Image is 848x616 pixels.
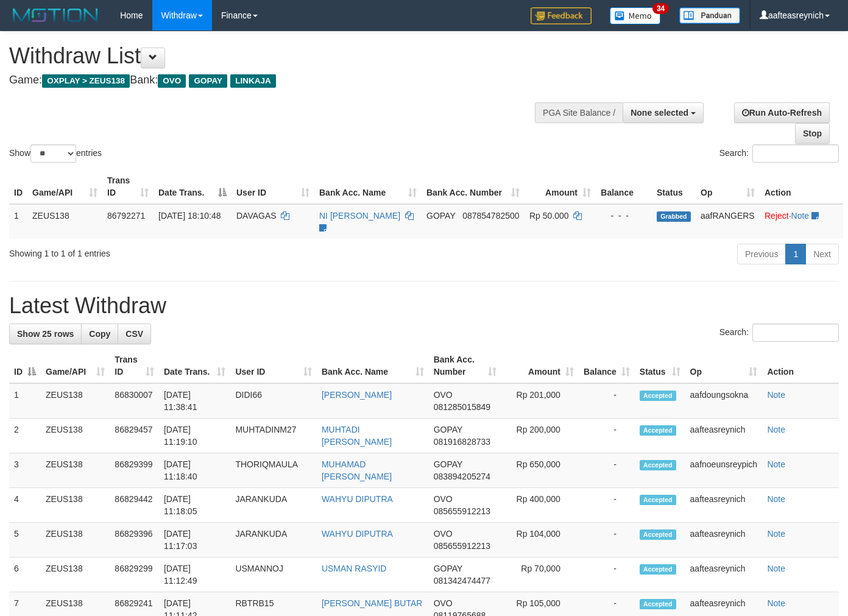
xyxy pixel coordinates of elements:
td: 3 [9,453,41,488]
td: 1 [9,383,41,419]
th: Op: activate to sort column ascending [685,349,763,383]
span: Copy 085655912213 to clipboard [434,506,490,516]
a: NI [PERSON_NAME] [319,211,400,221]
td: 86830007 [110,383,159,419]
div: - - - [601,210,647,222]
select: Showentries [30,144,76,163]
th: Amount: activate to sort column ascending [525,169,596,204]
span: Copy 081342474477 to clipboard [434,576,490,586]
td: USMANNOJ [230,558,316,592]
td: - [579,453,635,488]
td: ZEUS138 [27,204,102,239]
span: CSV [125,329,143,339]
td: JARANKUDA [230,523,316,558]
td: Rp 650,000 [501,453,579,488]
span: Accepted [640,529,676,540]
a: Note [767,564,785,573]
td: [DATE] 11:18:40 [159,453,231,488]
th: Trans ID: activate to sort column ascending [102,169,154,204]
span: GOPAY [434,564,462,573]
td: 86829299 [110,558,159,592]
td: [DATE] 11:38:41 [159,383,231,419]
span: Copy [89,329,110,339]
a: Next [805,244,839,264]
button: None selected [623,102,704,123]
td: ZEUS138 [41,488,110,523]
span: DAVAGAS [236,211,277,221]
span: Copy 083894205274 to clipboard [434,472,490,481]
img: Feedback.jpg [531,7,592,24]
td: THORIQMAULA [230,453,316,488]
td: aafRANGERS [696,204,760,239]
span: OXPLAY > ZEUS138 [42,74,130,88]
input: Search: [752,324,839,342]
span: Accepted [640,599,676,609]
td: 6 [9,558,41,592]
th: Balance [596,169,652,204]
a: Copy [81,324,118,344]
span: Grabbed [657,211,691,222]
span: Accepted [640,460,676,470]
span: Copy 081916828733 to clipboard [434,437,490,447]
span: LINKAJA [230,74,276,88]
th: Amount: activate to sort column ascending [501,349,579,383]
td: [DATE] 11:19:10 [159,419,231,453]
label: Search: [719,144,839,163]
th: Bank Acc. Number: activate to sort column ascending [429,349,502,383]
a: CSV [118,324,151,344]
span: GOPAY [426,211,455,221]
img: Button%20Memo.svg [610,7,661,24]
span: Copy 081285015849 to clipboard [434,402,490,412]
td: ZEUS138 [41,558,110,592]
td: aafteasreynich [685,523,763,558]
td: 86829396 [110,523,159,558]
a: [PERSON_NAME] BUTAR [322,598,422,608]
td: aafteasreynich [685,488,763,523]
span: OVO [434,529,453,539]
span: Accepted [640,391,676,401]
td: - [579,419,635,453]
a: Note [767,390,785,400]
th: User ID: activate to sort column ascending [230,349,316,383]
th: Date Trans.: activate to sort column ascending [159,349,231,383]
img: panduan.png [679,7,740,24]
td: aafdoungsokna [685,383,763,419]
td: 86829399 [110,453,159,488]
td: 2 [9,419,41,453]
span: None selected [631,108,688,118]
td: aafteasreynich [685,558,763,592]
td: - [579,523,635,558]
span: Accepted [640,425,676,436]
a: Stop [795,123,830,144]
a: Previous [737,244,786,264]
span: Accepted [640,495,676,505]
td: 86829442 [110,488,159,523]
input: Search: [752,144,839,163]
span: 86792271 [107,211,145,221]
div: PGA Site Balance / [535,102,623,123]
td: ZEUS138 [41,523,110,558]
a: Note [791,211,810,221]
th: ID [9,169,27,204]
td: Rp 104,000 [501,523,579,558]
span: OVO [434,494,453,504]
span: GOPAY [434,425,462,434]
span: Copy 085655912213 to clipboard [434,541,490,551]
label: Show entries [9,144,102,163]
td: DIDI66 [230,383,316,419]
td: Rp 400,000 [501,488,579,523]
th: Bank Acc. Name: activate to sort column ascending [314,169,422,204]
a: Note [767,494,785,504]
span: 34 [652,3,669,14]
h1: Latest Withdraw [9,294,839,318]
td: - [579,383,635,419]
span: OVO [434,390,453,400]
th: ID: activate to sort column descending [9,349,41,383]
td: Rp 201,000 [501,383,579,419]
td: 5 [9,523,41,558]
td: Rp 200,000 [501,419,579,453]
td: · [760,204,843,239]
a: MUHTADI [PERSON_NAME] [322,425,392,447]
td: 4 [9,488,41,523]
img: MOTION_logo.png [9,6,102,24]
